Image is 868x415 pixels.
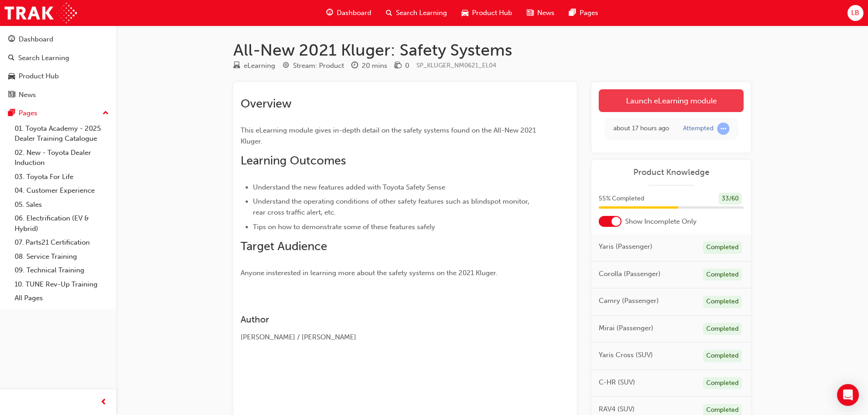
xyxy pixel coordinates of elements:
button: Pages [4,105,113,122]
span: learningRecordVerb_ATTEMPT-icon [717,123,729,135]
span: Understand the operating conditions of other safety features such as blindspot monitor, rear cros... [253,197,531,216]
span: Pages [580,8,598,18]
button: LB [847,5,863,21]
span: news-icon [527,7,534,19]
a: search-iconSearch Learning [379,4,454,22]
div: 0 [405,61,409,71]
a: 03. Toyota For Life [11,170,113,184]
span: LB [851,8,859,18]
div: Completed [703,241,742,254]
a: News [4,87,113,103]
span: Yaris Cross (SUV) [599,350,653,360]
span: C-HR (SUV) [599,377,635,388]
span: 55 % Completed [599,194,644,204]
a: Product Knowledge [599,167,744,178]
span: pages-icon [8,109,15,118]
span: RAV4 (SUV) [599,404,635,415]
span: Product Hub [472,8,512,18]
a: 09. Technical Training [11,263,113,277]
span: Corolla (Passenger) [599,269,661,279]
a: guage-iconDashboard [319,4,379,22]
a: 10. TUNE Rev-Up Training [11,277,113,292]
span: This eLearning module gives in-depth detail on the safety systems found on the All-New 2021 Kluger. [241,126,538,145]
div: Pages [19,108,37,118]
div: 20 mins [362,61,387,71]
div: Open Intercom Messenger [837,384,859,406]
a: 07. Parts21 Certification [11,236,113,250]
div: Completed [703,377,742,389]
h3: Author [241,314,537,325]
span: search-icon [8,54,15,62]
span: Search Learning [396,8,447,18]
a: 05. Sales [11,198,113,212]
span: News [537,8,555,18]
span: target-icon [282,62,289,70]
a: news-iconNews [519,4,562,22]
span: guage-icon [8,36,15,44]
a: 01. Toyota Academy - 2025 Dealer Training Catalogue [11,122,113,146]
div: [PERSON_NAME] / [PERSON_NAME] [241,332,537,343]
span: Show Incomplete Only [625,216,697,227]
a: pages-iconPages [562,4,606,22]
span: Yaris (Passenger) [599,241,652,252]
span: up-icon [103,108,109,119]
div: Dashboard [19,34,53,45]
span: money-icon [395,62,401,70]
img: Trak [5,3,77,23]
span: Learning Outcomes [241,154,346,168]
div: Search Learning [18,53,69,63]
span: car-icon [8,72,15,81]
span: Mirai (Passenger) [599,323,653,333]
span: car-icon [462,7,468,19]
a: 08. Service Training [11,250,113,264]
a: Product Hub [4,68,113,85]
div: Product Hub [19,71,59,82]
a: Search Learning [4,50,113,67]
a: 04. Customer Experience [11,184,113,198]
div: Completed [703,296,742,308]
div: Completed [703,350,742,362]
span: learningResourceType_ELEARNING-icon [233,62,240,70]
span: Camry (Passenger) [599,296,659,306]
div: Completed [703,323,742,335]
div: eLearning [244,61,275,71]
span: Learning resource code [416,61,496,69]
a: All Pages [11,291,113,305]
span: guage-icon [326,7,333,19]
div: 33 / 60 [719,193,742,205]
h1: All-New 2021 Kluger: Safety Systems [233,40,751,60]
div: Attempted [683,124,714,133]
div: Duration [351,60,387,72]
div: Stream [282,60,344,72]
span: news-icon [8,91,15,99]
div: Completed [703,269,742,281]
div: Tue Sep 30 2025 16:05:51 GMT+1000 (Australian Eastern Standard Time) [613,123,669,134]
span: Tips on how to demonstrate some of these features safely [253,223,435,231]
a: Dashboard [4,31,113,48]
div: Stream: Product [293,61,344,71]
div: Price [395,60,409,72]
div: News [19,90,36,100]
span: pages-icon [569,7,576,19]
a: 06. Electrification (EV & Hybrid) [11,211,113,236]
a: 02. New - Toyota Dealer Induction [11,146,113,170]
span: Overview [241,97,292,111]
span: clock-icon [351,62,358,70]
span: Target Audience [241,239,327,253]
a: car-iconProduct Hub [454,4,519,22]
span: Understand the new features added with Toyota Safety Sense [253,183,445,191]
a: Launch eLearning module [599,89,744,112]
button: DashboardSearch LearningProduct HubNews [4,29,113,105]
div: Type [233,60,275,72]
span: Anyone insterested in learning more about the safety systems on the 2021 Kluger. [241,269,498,277]
span: Dashboard [337,8,371,18]
span: prev-icon [100,397,107,408]
span: search-icon [386,7,392,19]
